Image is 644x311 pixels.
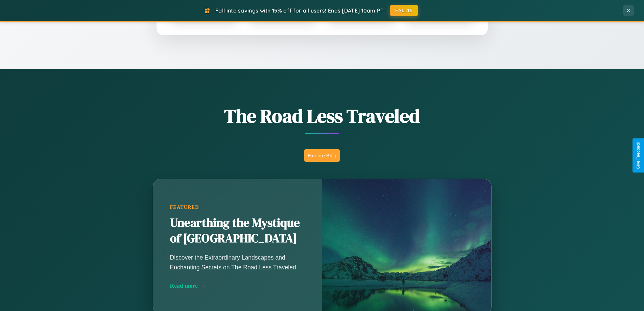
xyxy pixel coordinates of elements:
div: Read more → [170,282,305,289]
div: Give Feedback [636,142,641,169]
span: Fall into savings with 15% off for all users! Ends [DATE] 10am PT. [215,7,385,14]
h2: Unearthing the Mystique of [GEOGRAPHIC_DATA] [170,215,305,246]
div: Featured [170,204,305,210]
button: FALL15 [390,5,418,16]
h1: The Road Less Traveled [119,103,525,129]
button: Explore Blog [304,149,340,162]
p: Discover the Extraordinary Landscapes and Enchanting Secrets on The Road Less Traveled. [170,253,305,272]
